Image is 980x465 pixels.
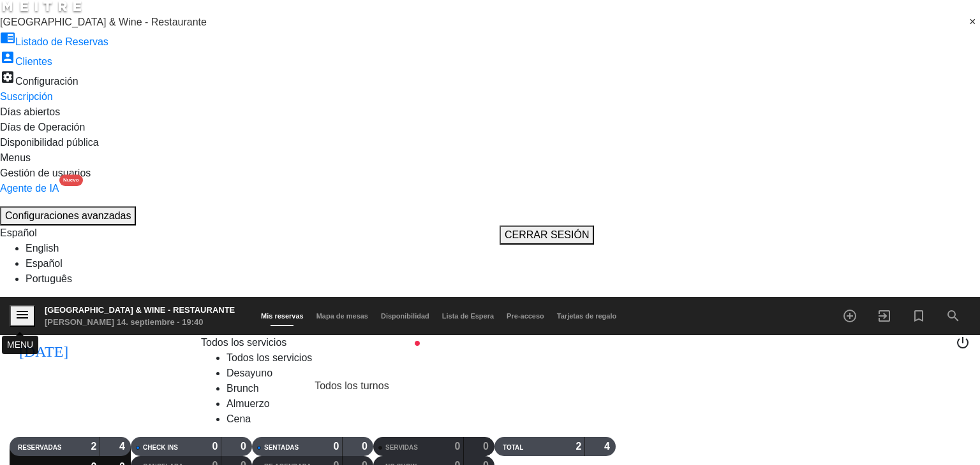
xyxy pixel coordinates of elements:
[399,378,415,394] span: pending_actions
[385,444,418,451] span: SERVIDAS
[226,383,259,394] a: Brunch
[15,307,30,322] i: menu
[551,312,623,320] span: Tarjetas de regalo
[226,413,251,424] a: Cena
[45,304,235,317] div: [GEOGRAPHIC_DATA] & Wine - Restaurante
[264,444,299,451] span: SENTADAS
[842,308,857,324] i: add_circle_outline
[500,225,594,245] button: CERRAR SESIÓN
[454,441,460,452] strong: 0
[226,352,312,363] a: Todos los servicios
[483,441,491,452] strong: 0
[18,444,62,451] span: RESERVADAS
[877,308,892,324] i: exit_to_app
[503,444,523,451] span: TOTAL
[2,336,38,354] div: MENU
[575,441,581,452] strong: 2
[935,340,950,355] span: print
[119,441,128,452] strong: 4
[10,335,78,363] i: [DATE]
[362,441,370,452] strong: 0
[500,312,551,320] span: Pre-acceso
[955,335,970,437] div: LOG OUT
[45,316,235,329] div: [PERSON_NAME] 14. septiembre - 19:40
[226,368,272,378] a: Desayuno
[143,444,178,451] span: CHECK INS
[241,441,249,452] strong: 0
[212,441,218,452] strong: 0
[26,273,72,284] a: Português
[969,15,980,30] span: Clear all
[26,258,63,269] a: Español
[310,312,375,320] span: Mapa de mesas
[604,441,612,452] strong: 4
[201,337,286,348] span: Todos los servicios
[226,398,270,409] a: Almuerzo
[946,308,961,324] i: search
[413,340,421,347] span: fiber_manual_record
[375,312,436,320] span: Disponibilidad
[255,312,310,320] span: Mis reservas
[26,243,59,254] a: English
[333,441,339,452] strong: 0
[10,305,35,327] button: menu
[436,312,500,320] span: Lista de Espera
[955,335,970,350] i: power_settings_new
[59,175,82,186] div: Nuevo
[182,341,198,357] i: arrow_drop_down
[911,308,926,324] i: turned_in_not
[91,441,96,452] strong: 2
